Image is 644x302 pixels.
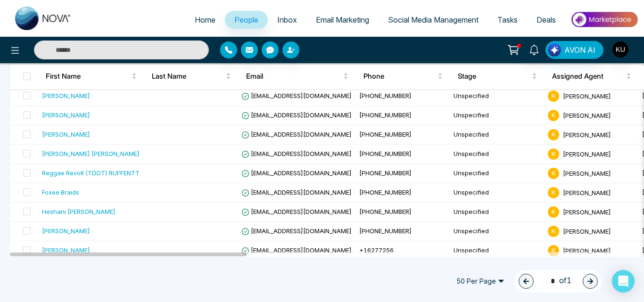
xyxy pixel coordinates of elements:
[359,227,412,235] span: [PHONE_NUMBER]
[450,164,544,183] td: Unspecified
[388,15,479,24] span: Social Media Management
[277,15,297,24] span: Inbox
[563,169,611,177] span: [PERSON_NAME]
[359,246,394,254] span: +16277256
[450,145,544,164] td: Unspecified
[359,208,412,215] span: [PHONE_NUMBER]
[359,150,412,157] span: [PHONE_NUMBER]
[241,131,352,138] span: [EMAIL_ADDRESS][DOMAIN_NAME]
[563,131,611,138] span: [PERSON_NAME]
[548,187,559,198] span: K
[379,11,488,29] a: Social Media Management
[246,71,342,82] span: Email
[316,15,369,24] span: Email Marketing
[42,149,140,158] div: [PERSON_NAME] [PERSON_NAME]
[564,44,595,56] span: AVON AI
[548,129,559,140] span: K
[450,274,511,289] span: 50 Per Page
[548,148,559,160] span: K
[359,131,412,138] span: [PHONE_NUMBER]
[488,11,527,29] a: Tasks
[548,206,559,218] span: K
[450,222,544,241] td: Unspecified
[152,71,224,82] span: Last Name
[458,71,530,82] span: Stage
[450,183,544,203] td: Unspecified
[241,111,352,119] span: [EMAIL_ADDRESS][DOMAIN_NAME]
[241,92,352,99] span: [EMAIL_ADDRESS][DOMAIN_NAME]
[552,71,624,82] span: Assigned Agent
[359,169,412,177] span: [PHONE_NUMBER]
[356,63,450,90] th: Phone
[225,11,268,29] a: People
[42,130,90,139] div: [PERSON_NAME]
[548,90,559,102] span: K
[545,63,639,90] th: Assigned Agent
[548,245,559,256] span: K
[612,41,628,57] img: User Avatar
[563,150,611,157] span: [PERSON_NAME]
[527,11,565,29] a: Deals
[548,168,559,179] span: K
[359,92,412,99] span: [PHONE_NUMBER]
[241,227,352,235] span: [EMAIL_ADDRESS][DOMAIN_NAME]
[548,110,559,121] span: K
[241,208,352,215] span: [EMAIL_ADDRESS][DOMAIN_NAME]
[563,111,611,119] span: [PERSON_NAME]
[450,87,544,106] td: Unspecified
[15,7,72,30] img: Nova CRM Logo
[144,63,239,90] th: Last Name
[497,15,518,24] span: Tasks
[241,246,352,254] span: [EMAIL_ADDRESS][DOMAIN_NAME]
[450,63,545,90] th: Stage
[46,71,130,82] span: First Name
[239,63,356,90] th: Email
[42,168,140,178] div: Reggae Revolt (TDOT) RUFFENTT
[38,63,144,90] th: First Name
[563,188,611,196] span: [PERSON_NAME]
[42,110,90,120] div: [PERSON_NAME]
[545,275,571,287] span: of 1
[545,41,603,59] button: AVON AI
[450,241,544,261] td: Unspecified
[241,150,352,157] span: [EMAIL_ADDRESS][DOMAIN_NAME]
[563,246,611,254] span: [PERSON_NAME]
[570,9,638,30] img: Market-place.gif
[234,15,258,24] span: People
[548,43,561,57] img: Lead Flow
[241,169,352,177] span: [EMAIL_ADDRESS][DOMAIN_NAME]
[42,91,90,100] div: [PERSON_NAME]
[359,188,412,196] span: [PHONE_NUMBER]
[42,188,79,197] div: Foxee Braids
[563,208,611,215] span: [PERSON_NAME]
[359,111,412,119] span: [PHONE_NUMBER]
[42,245,90,255] div: [PERSON_NAME]
[241,188,352,196] span: [EMAIL_ADDRESS][DOMAIN_NAME]
[42,226,90,236] div: [PERSON_NAME]
[363,71,436,82] span: Phone
[548,226,559,237] span: K
[537,15,556,24] span: Deals
[563,92,611,99] span: [PERSON_NAME]
[185,11,225,29] a: Home
[306,11,379,29] a: Email Marketing
[195,15,215,24] span: Home
[268,11,306,29] a: Inbox
[563,227,611,235] span: [PERSON_NAME]
[42,207,116,216] div: Heshani [PERSON_NAME]
[450,203,544,222] td: Unspecified
[450,125,544,145] td: Unspecified
[612,270,635,293] div: Open Intercom Messenger
[450,106,544,125] td: Unspecified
